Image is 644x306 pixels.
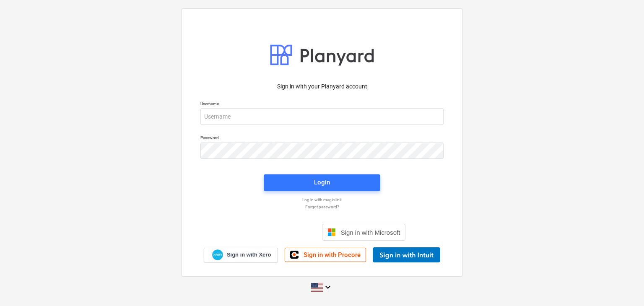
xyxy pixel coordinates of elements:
span: Sign in with Procore [304,251,361,259]
p: Sign in with your Planyard account [200,82,444,91]
span: Sign in with Microsoft [341,229,400,236]
span: Sign in with Xero [227,251,271,259]
a: Sign in with Procore [285,248,366,262]
iframe: Sign in with Google Button [234,223,319,241]
button: Login [264,174,380,191]
div: Login [314,177,330,188]
a: Forgot password? [196,204,448,210]
img: Xero logo [212,249,223,261]
p: Username [200,101,444,108]
input: Username [200,108,444,125]
p: Password [200,135,444,142]
i: keyboard_arrow_down [323,282,333,292]
a: Log in with magic link [196,197,448,202]
img: Microsoft logo [327,228,336,236]
a: Sign in with Xero [204,248,278,262]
